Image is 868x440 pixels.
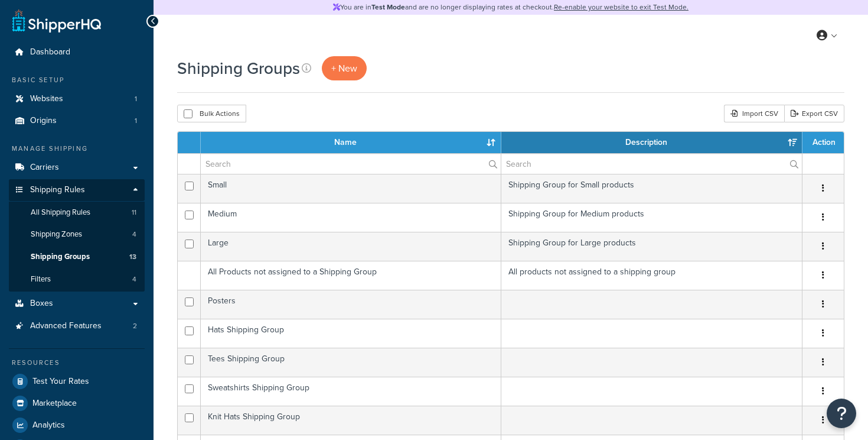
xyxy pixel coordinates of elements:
[331,62,357,75] span: + New
[9,202,145,224] li: All Shipping Rules
[371,2,405,12] strong: Test Mode
[9,110,145,132] li: Origins
[30,94,63,104] span: Websites
[802,132,844,153] th: Action
[9,246,145,268] li: Shipping Groups
[135,94,137,104] span: 1
[501,154,802,174] input: Search
[31,229,82,240] span: Shipping Zones
[501,203,802,232] td: Shipping Group for Medium products
[30,299,53,309] span: Boxes
[9,293,145,315] a: Boxes
[201,154,501,174] input: Search
[30,116,57,126] span: Origins
[30,321,102,331] span: Advanced Features
[201,377,501,406] td: Sweatshirts Shipping Group
[201,290,501,319] td: Posters
[9,88,145,110] li: Websites
[133,321,137,331] span: 2
[9,393,145,414] a: Marketplace
[501,174,802,203] td: Shipping Group for Small products
[784,105,844,122] a: Export CSV
[201,348,501,377] td: Tees Shipping Group
[827,399,856,428] button: Open Resource Center
[201,319,501,348] td: Hats Shipping Group
[9,415,145,436] a: Analytics
[30,163,59,173] span: Carriers
[201,174,501,203] td: Small
[9,41,145,63] a: Dashboard
[31,208,90,218] span: All Shipping Rules
[9,268,145,290] a: Filters 4
[135,116,137,126] span: 1
[501,132,802,153] th: Description: activate to sort column ascending
[9,110,145,132] a: Origins 1
[9,315,145,337] li: Advanced Features
[201,132,501,153] th: Name: activate to sort column ascending
[9,75,145,85] div: Basic Setup
[32,420,65,431] span: Analytics
[9,268,145,290] li: Filters
[31,252,90,262] span: Shipping Groups
[30,185,85,195] span: Shipping Rules
[9,315,145,337] a: Advanced Features 2
[177,105,246,122] button: Bulk Actions
[201,406,501,435] td: Knit Hats Shipping Group
[9,224,145,245] li: Shipping Zones
[31,274,51,284] span: Filters
[9,179,145,292] li: Shipping Rules
[177,57,300,80] h1: Shipping Groups
[129,252,136,262] span: 13
[9,179,145,201] a: Shipping Rules
[724,105,784,122] div: Import CSV
[132,274,136,284] span: 4
[30,47,70,57] span: Dashboard
[12,9,101,33] a: ShipperHQ Home
[554,2,688,12] a: Re-enable your website to exit Test Mode.
[132,229,136,240] span: 4
[201,232,501,261] td: Large
[32,377,89,387] span: Test Your Rates
[9,371,145,392] a: Test Your Rates
[201,203,501,232] td: Medium
[501,261,802,290] td: All products not assigned to a shipping group
[201,261,501,290] td: All Products not assigned to a Shipping Group
[322,56,367,80] a: + New
[9,224,145,245] a: Shipping Zones 4
[9,144,145,154] div: Manage Shipping
[9,202,145,224] a: All Shipping Rules 11
[9,157,145,179] a: Carriers
[132,208,136,218] span: 11
[9,246,145,268] a: Shipping Groups 13
[9,88,145,110] a: Websites 1
[32,399,77,409] span: Marketplace
[9,358,145,368] div: Resources
[501,232,802,261] td: Shipping Group for Large products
